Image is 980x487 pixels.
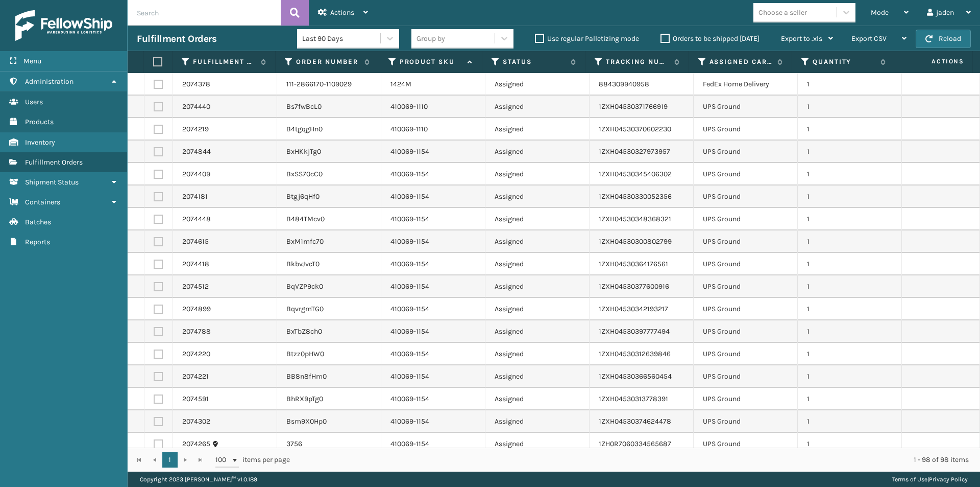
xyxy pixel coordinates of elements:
td: BxHKkjTg0 [277,141,381,163]
label: Use regular Palletizing mode [535,34,639,43]
td: Assigned [485,163,590,185]
div: Choose a seller [758,7,807,18]
td: UPS Ground [694,433,798,455]
td: UPS Ground [694,298,798,320]
td: 1 [798,343,902,365]
td: 1 [798,365,902,388]
td: UPS Ground [694,365,798,388]
td: Assigned [485,275,590,298]
div: 1 - 98 of 98 items [304,455,969,465]
a: 410069-1154 [390,192,429,201]
td: UPS Ground [694,96,798,118]
td: UPS Ground [694,388,798,410]
span: Shipment Status [25,178,79,187]
td: 1 [798,298,902,320]
a: 2074409 [182,169,210,179]
a: Terms of Use [892,476,927,483]
a: 2074591 [182,394,209,404]
td: 1 [798,275,902,298]
td: UPS Ground [694,185,798,208]
td: Assigned [485,253,590,275]
a: 410069-1154 [390,147,429,156]
td: Assigned [485,298,590,320]
span: Menu [23,57,41,65]
td: BxM1mfc70 [277,230,381,253]
a: 1ZXH04530312639846 [599,350,671,358]
td: 3756 [277,433,381,455]
td: Assigned [485,433,590,455]
a: 2074302 [182,416,210,427]
td: 1 [798,73,902,96]
a: 410069-1154 [390,439,429,448]
td: UPS Ground [694,253,798,275]
h3: Fulfillment Orders [137,33,216,45]
a: 410069-1154 [390,417,429,426]
td: UPS Ground [694,118,798,141]
a: 1424M [390,80,411,88]
a: 1ZXH04530364176561 [599,260,668,268]
label: Product SKU [400,57,462,66]
td: UPS Ground [694,141,798,163]
a: 1ZXH04530330052356 [599,192,672,201]
td: B484TMcv0 [277,208,381,230]
td: 1 [798,96,902,118]
a: 2074615 [182,237,209,247]
td: UPS Ground [694,208,798,230]
td: 1 [798,118,902,141]
td: UPS Ground [694,163,798,185]
td: 1 [798,433,902,455]
span: Actions [330,8,354,17]
td: UPS Ground [694,230,798,253]
td: Assigned [485,320,590,343]
span: items per page [215,452,290,468]
a: 1ZXH04530374624478 [599,417,671,426]
td: BhRX9pTg0 [277,388,381,410]
label: Assigned Carrier Service [709,57,772,66]
a: 1 [162,452,178,468]
td: UPS Ground [694,275,798,298]
a: 410069-1154 [390,372,429,381]
a: Privacy Policy [929,476,968,483]
a: 1ZXH04530345406302 [599,170,672,178]
td: BB8n8fHm0 [277,365,381,388]
span: Reports [25,238,50,246]
td: 1 [798,253,902,275]
td: UPS Ground [694,410,798,433]
td: 1 [798,388,902,410]
td: 1 [798,185,902,208]
a: 2074899 [182,304,211,314]
a: 410069-1110 [390,125,428,133]
td: 1 [798,230,902,253]
label: Status [503,57,566,66]
a: 2074378 [182,79,210,89]
td: BxSS70cC0 [277,163,381,185]
a: 410069-1154 [390,215,429,223]
a: 2074220 [182,349,210,359]
td: FedEx Home Delivery [694,73,798,96]
label: Orders to be shipped [DATE] [660,34,759,43]
td: Btzz0pHW0 [277,343,381,365]
td: 1 [798,320,902,343]
td: UPS Ground [694,343,798,365]
td: Assigned [485,118,590,141]
a: 1ZXH04530371766919 [599,102,668,111]
span: Inventory [25,138,55,147]
span: Export to .xls [781,34,822,43]
a: 1ZH0R7060334565687 [599,439,671,448]
span: Containers [25,198,60,206]
a: 2074221 [182,372,209,382]
td: Assigned [485,141,590,163]
p: Copyright 2023 [PERSON_NAME]™ v 1.0.189 [140,472,257,487]
td: Assigned [485,230,590,253]
a: 1ZXH04530397777494 [599,327,670,336]
span: Fulfillment Orders [25,158,83,167]
a: 2074418 [182,259,209,269]
td: B4tgqgHn0 [277,118,381,141]
td: BxTbZ8ch0 [277,320,381,343]
span: Administration [25,77,73,86]
button: Reload [916,30,971,48]
td: Assigned [485,73,590,96]
a: 1ZXH04530300802799 [599,237,672,246]
a: 410069-1154 [390,327,429,336]
span: 100 [215,455,231,465]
